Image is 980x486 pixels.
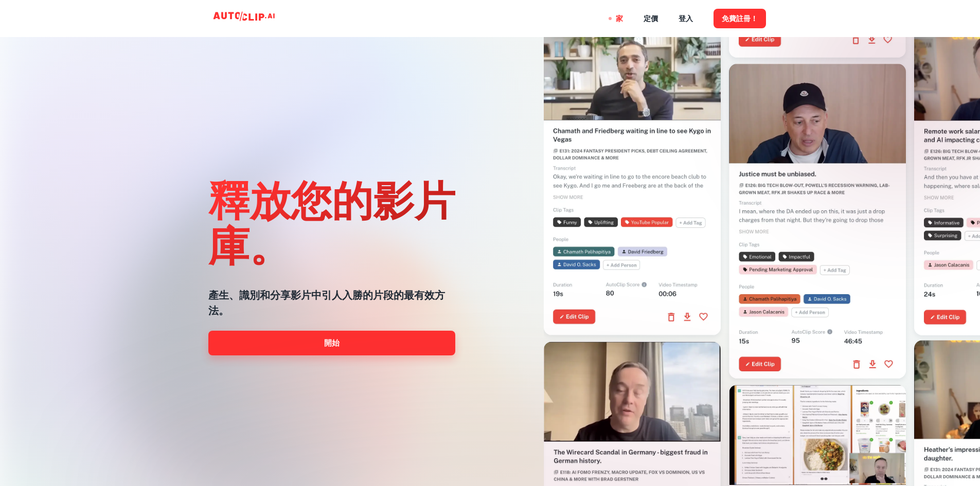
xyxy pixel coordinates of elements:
[208,289,445,317] font: 產生、識別和分享影片中引人入勝的片段的最有效方法。
[722,15,758,23] font: 免費註冊！
[644,15,658,23] font: 定價
[208,331,455,355] a: 開始
[324,338,340,347] font: 開始
[208,174,455,269] font: 釋放您的影片庫。
[679,15,693,23] font: 登入
[616,15,623,23] font: 家
[714,9,766,28] button: 免費註冊！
